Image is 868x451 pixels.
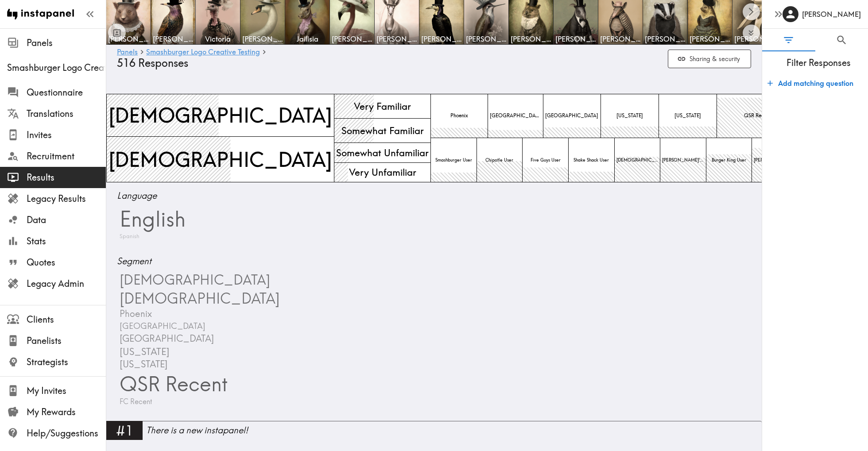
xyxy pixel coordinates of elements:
[334,144,430,161] span: Somewhat Unfamiliar
[27,427,106,439] span: Help/Suggestions
[146,424,762,436] div: There is a new instapanel!
[107,144,334,175] span: [DEMOGRAPHIC_DATA]
[484,155,515,165] span: Chipotle User
[146,48,260,57] a: Smashburger Logo Creative Testing
[27,313,106,326] span: Clients
[340,122,426,139] span: Somewhat Familiar
[117,371,228,397] span: QSR Recent
[572,155,611,165] span: Shake Shack User
[108,34,149,44] span: [PERSON_NAME]
[117,189,751,202] span: Language
[27,86,106,99] span: Questionnaire
[668,50,751,69] button: Sharing & security
[198,34,238,44] span: Victoria
[332,34,372,44] span: [PERSON_NAME]
[511,34,551,44] span: [PERSON_NAME]
[27,256,106,269] span: Quotes
[117,345,170,358] span: [US_STATE]
[529,155,562,165] span: Five Guys User
[660,155,706,165] span: [PERSON_NAME]'s User
[555,34,596,44] span: [PERSON_NAME]
[27,278,106,290] span: Legacy Admin
[802,9,861,19] h6: [PERSON_NAME]
[764,74,857,92] button: Add matching question
[117,255,751,267] span: Segment
[734,34,775,44] span: [PERSON_NAME]
[743,3,760,20] button: Scroll right
[27,385,106,397] span: My Invites
[242,34,283,44] span: [PERSON_NAME]
[752,155,798,165] span: [PERSON_NAME] User
[117,397,152,407] span: FC Recent
[27,356,106,368] span: Strategists
[117,358,168,371] span: [US_STATE]
[117,205,186,232] span: English
[488,111,543,121] span: [GEOGRAPHIC_DATA]
[466,34,507,44] span: [PERSON_NAME]
[762,29,815,51] button: Filter Responses
[117,232,139,241] span: Spanish
[690,34,730,44] span: [PERSON_NAME]
[645,34,686,44] span: [PERSON_NAME]
[543,111,600,121] span: [GEOGRAPHIC_DATA]
[27,235,106,247] span: Stats
[117,48,138,57] a: Panels
[106,421,762,445] a: #1There is a new instapanel!
[710,155,748,165] span: Burger King User
[352,98,413,115] span: Very Familiar
[117,57,188,69] span: 516 Responses
[836,34,848,46] span: Search
[449,111,470,121] span: Phoenix
[27,37,106,49] span: Panels
[743,24,760,42] button: Expand to show all items
[117,308,152,320] span: Phoenix
[742,111,772,121] span: QSR Recent
[117,332,214,345] span: [GEOGRAPHIC_DATA]
[27,108,106,120] span: Translations
[27,214,106,226] span: Data
[421,34,462,44] span: [PERSON_NAME]
[27,150,106,162] span: Recruitment
[347,164,418,181] span: Very Unfamiliar
[27,406,106,418] span: My Rewards
[769,57,868,69] span: Filter Responses
[117,320,205,332] span: [GEOGRAPHIC_DATA]
[27,335,106,347] span: Panelists
[27,193,106,205] span: Legacy Results
[376,34,417,44] span: [PERSON_NAME]
[117,289,280,308] span: [DEMOGRAPHIC_DATA]
[117,271,270,289] span: [DEMOGRAPHIC_DATA]
[108,24,126,42] button: Toggle between responses and questions
[7,62,106,74] span: Smashburger Logo Creative Testing
[107,100,334,131] span: [DEMOGRAPHIC_DATA]
[673,111,703,121] span: [US_STATE]
[27,171,106,184] span: Results
[615,111,645,121] span: [US_STATE]
[153,34,194,44] span: [PERSON_NAME]
[27,129,106,141] span: Invites
[106,421,143,439] div: #1
[615,155,660,165] span: [DEMOGRAPHIC_DATA]-Fil-A User
[600,34,641,44] span: [PERSON_NAME]
[434,155,474,165] span: Smashburger User
[287,34,328,44] span: Jailisia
